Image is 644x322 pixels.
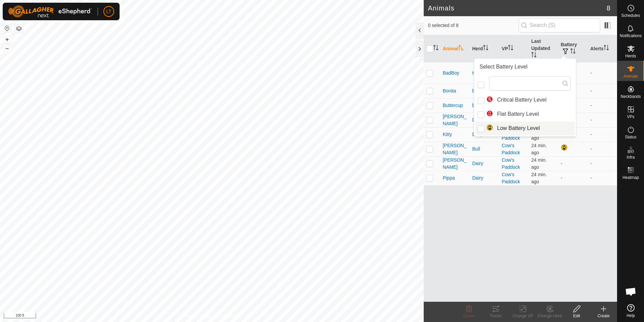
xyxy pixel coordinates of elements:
li: Low Battery Level [476,122,575,135]
div: Select Battery Level [476,60,575,74]
p-sorticon: Activate to sort [458,46,464,51]
button: Reset Map [3,24,11,32]
span: Animals [623,74,638,78]
a: Privacy Policy [185,313,211,319]
div: Dairy [472,160,496,167]
p-sorticon: Activate to sort [570,49,576,55]
span: [PERSON_NAME] [443,142,467,156]
td: - [587,156,617,171]
span: Neckbands [620,95,641,99]
li: Critical Battery Level [476,93,575,107]
div: Dairy [472,175,496,182]
span: Delete [463,314,475,318]
div: Horse [472,70,496,77]
a: Cow's Paddock [502,128,520,141]
td: - [587,62,617,84]
span: Status [625,135,636,139]
td: - [587,84,617,98]
button: Map Layers [15,25,23,33]
span: [PERSON_NAME] [443,157,467,171]
a: Help [617,301,644,320]
th: Battery [558,35,588,62]
span: LT [106,8,111,15]
button: – [3,44,11,52]
input: Search (S) [519,18,600,32]
div: Dairy [472,116,496,124]
div: Edit [563,313,590,319]
td: - [558,171,588,185]
span: Sep 11, 2025, 4:33 PM [531,143,547,155]
a: Cow's Paddock [502,157,520,170]
span: Buttercup [443,102,463,109]
div: beef [472,102,496,109]
span: Infra [626,155,635,159]
span: Schedules [621,14,640,18]
a: Cow's Paddock [502,143,520,155]
span: 0 selected of 8 [428,22,518,29]
a: Cow's Paddock [502,172,520,184]
th: Herd [470,35,499,62]
th: Last Updated [528,35,558,62]
td: - [587,171,617,185]
div: Bull [472,145,496,153]
span: Sep 11, 2025, 4:33 PM [531,128,547,141]
p-sorticon: Activate to sort [433,46,439,51]
span: Critical Battery Level [486,96,547,104]
td: - [587,113,617,127]
span: Bonita [443,87,456,95]
td: - [587,127,617,142]
span: Sep 11, 2025, 4:33 PM [531,157,547,170]
div: Change Herd [536,313,563,319]
span: [PERSON_NAME] [443,113,467,127]
a: Contact Us [219,313,238,319]
li: Flat Battery Level [476,107,575,121]
div: beef [472,87,496,95]
div: Open chat [621,281,641,302]
span: BadBoy [443,70,459,77]
span: Pippa [443,175,455,182]
span: Sep 11, 2025, 4:33 PM [531,172,547,184]
th: VP [499,35,529,62]
div: Change VP [509,313,536,319]
div: Tracks [482,313,509,319]
span: Herds [625,54,636,58]
span: 8 [607,3,610,13]
span: VPs [627,115,634,119]
td: - [587,142,617,156]
span: Notifications [620,34,642,38]
p-sorticon: Activate to sort [483,46,488,51]
div: Create [590,313,617,319]
p-sorticon: Activate to sort [604,46,609,51]
div: Dairy [472,131,496,138]
th: Alerts [587,35,617,62]
span: Kitty [443,131,452,138]
th: Animal [440,35,470,62]
h2: Animals [428,4,606,12]
button: + [3,35,11,44]
span: Help [626,314,635,318]
p-sorticon: Activate to sort [508,46,513,51]
td: - [558,156,588,171]
span: Low Battery Level [486,124,540,132]
p-sorticon: Activate to sort [531,53,537,58]
td: - [587,98,617,113]
img: Gallagher Logo [8,5,92,18]
span: Heatmap [622,176,639,180]
span: Flat Battery Level [486,110,539,118]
